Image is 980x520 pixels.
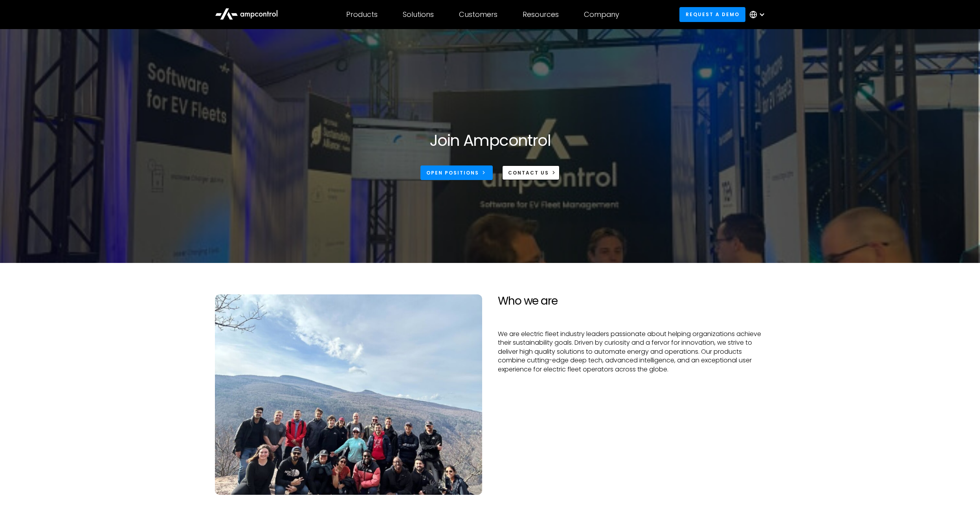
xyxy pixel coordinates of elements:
div: Company [584,10,619,19]
div: CONTACT US [508,169,549,176]
h1: Join Ampcontrol [429,131,551,150]
div: Resources [523,10,559,19]
h2: Who we are [498,294,765,308]
div: Customers [459,10,497,19]
a: CONTACT US [502,165,560,180]
p: We are electric fleet industry leaders passionate about helping organizations achieve their susta... [498,330,765,374]
a: Open Positions [420,165,493,180]
div: Products [346,10,378,19]
div: Solutions [403,10,434,19]
div: Open Positions [426,169,479,176]
a: Request a demo [679,7,745,22]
